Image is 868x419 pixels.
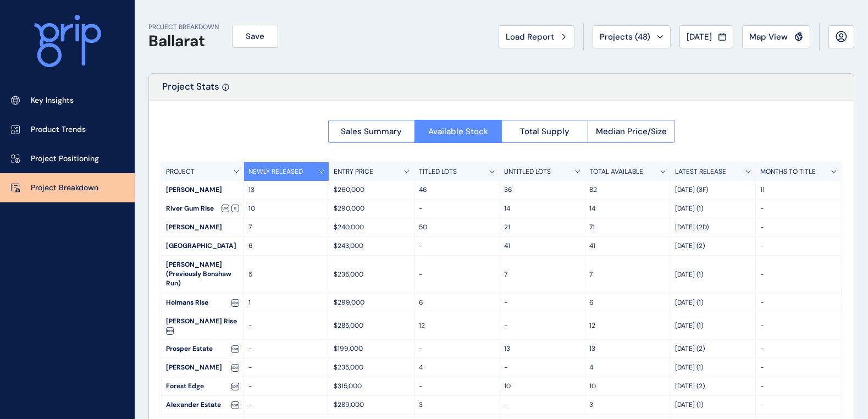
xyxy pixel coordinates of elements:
p: Project Stats [162,80,219,101]
p: 11 [760,185,837,195]
p: 46 [419,185,495,195]
p: [DATE] (1) [675,363,751,372]
button: Sales Summary [328,120,415,143]
p: - [504,363,580,372]
p: 14 [504,204,580,213]
p: $260,000 [334,185,410,195]
p: - [760,344,837,354]
button: Median Price/Size [588,120,675,143]
p: Project Breakdown [31,183,98,194]
p: 41 [504,241,580,251]
p: 4 [590,363,666,372]
p: $199,000 [334,344,410,354]
span: Median Price/Size [596,126,667,137]
p: LATEST RELEASE [675,167,726,177]
p: - [419,241,495,251]
p: $299,000 [334,298,410,307]
p: 4 [419,363,495,372]
span: [DATE] [687,31,712,42]
p: - [760,204,837,213]
p: - [248,321,324,330]
p: PROJECT BREAKDOWN [148,23,219,32]
p: 10 [590,382,666,391]
p: $290,000 [334,204,410,213]
p: [DATE] (2D) [675,223,751,232]
p: 13 [504,344,580,354]
p: 13 [248,185,324,195]
p: ENTRY PRICE [334,167,373,177]
div: Alexander Estate [162,396,244,414]
p: 12 [419,321,495,330]
p: 82 [590,185,666,195]
p: - [760,382,837,391]
p: - [760,363,837,372]
p: - [248,344,324,354]
p: $240,000 [334,223,410,232]
p: TOTAL AVAILABLE [590,167,644,177]
div: River Gum Rise [162,200,244,218]
div: [PERSON_NAME] [162,359,244,377]
p: MONTHS TO TITLE [760,167,816,177]
p: 7 [504,270,580,279]
p: 6 [590,298,666,307]
p: 71 [590,223,666,232]
button: Map View [742,25,810,48]
p: 10 [504,382,580,391]
p: $315,000 [334,382,410,391]
span: Load Report [506,31,554,42]
p: 7 [248,223,324,232]
p: 1 [248,298,324,307]
span: Available Stock [428,126,488,137]
p: $289,000 [334,400,410,410]
h1: Ballarat [148,32,219,51]
span: Projects ( 48 ) [600,31,650,42]
p: 5 [248,270,324,279]
p: 21 [504,223,580,232]
p: $235,000 [334,270,410,279]
p: - [504,298,580,307]
button: Load Report [499,25,574,48]
button: Save [232,25,278,48]
p: [DATE] (2) [675,382,751,391]
div: [PERSON_NAME] Rise [162,312,244,339]
p: 6 [419,298,495,307]
div: Prosper Estate [162,340,244,358]
p: 12 [590,321,666,330]
p: 3 [419,400,495,410]
p: - [419,204,495,213]
p: 6 [248,241,324,251]
p: Product Trends [31,124,86,135]
div: [GEOGRAPHIC_DATA] [162,237,244,255]
p: - [504,400,580,410]
button: Available Stock [414,120,501,143]
button: [DATE] [679,25,733,48]
p: 3 [590,400,666,410]
p: [DATE] (1) [675,204,751,213]
p: - [760,223,837,232]
p: TITLED LOTS [419,167,457,177]
p: - [760,321,837,330]
p: - [419,270,495,279]
p: - [760,400,837,410]
div: Forest Edge [162,377,244,395]
p: - [760,298,837,307]
p: - [760,241,837,251]
p: - [248,400,324,410]
span: Save [246,31,264,42]
p: [DATE] (2) [675,241,751,251]
div: [PERSON_NAME] (Previously Bonshaw Run) [162,256,244,293]
p: [DATE] (1) [675,298,751,307]
p: $243,000 [334,241,410,251]
div: [PERSON_NAME] [162,181,244,199]
button: Projects (48) [593,25,671,48]
p: Project Positioning [31,153,99,164]
p: [DATE] (3F) [675,185,751,195]
p: 10 [248,204,324,213]
p: $235,000 [334,363,410,372]
p: - [760,270,837,279]
div: Holmans Rise [162,294,244,312]
p: 36 [504,185,580,195]
p: 13 [590,344,666,354]
p: 41 [590,241,666,251]
p: [DATE] (1) [675,400,751,410]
